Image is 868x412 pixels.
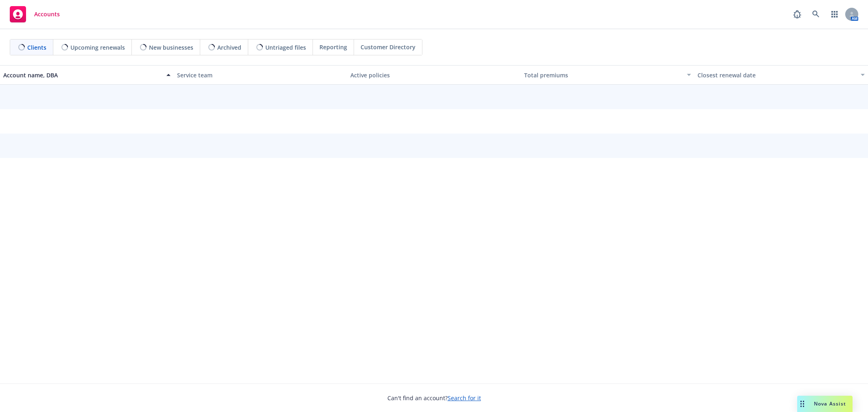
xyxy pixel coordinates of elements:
button: Closest renewal date [694,65,868,85]
button: Service team [174,65,348,85]
div: Service team [177,71,344,79]
span: Clients [27,43,46,52]
div: Closest renewal date [697,71,856,79]
span: Nova Assist [814,400,846,407]
a: Report a Bug [789,6,805,22]
div: Active policies [350,71,518,79]
span: Reporting [319,43,347,51]
span: Upcoming renewals [70,43,125,52]
a: Search [808,6,824,22]
div: Total premiums [524,71,682,79]
a: Switch app [826,6,843,22]
span: Untriaged files [265,43,306,52]
a: Search for it [448,394,481,402]
span: Customer Directory [361,43,415,51]
div: Account name, DBA [3,71,162,79]
a: Accounts [7,3,63,26]
button: Nova Assist [797,396,853,412]
div: Drag to move [797,396,807,412]
span: Accounts [34,11,60,18]
button: Active policies [347,65,521,85]
span: New businesses [149,43,193,52]
button: Total premiums [521,65,695,85]
span: Archived [217,43,241,52]
span: Can't find an account? [387,394,481,402]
